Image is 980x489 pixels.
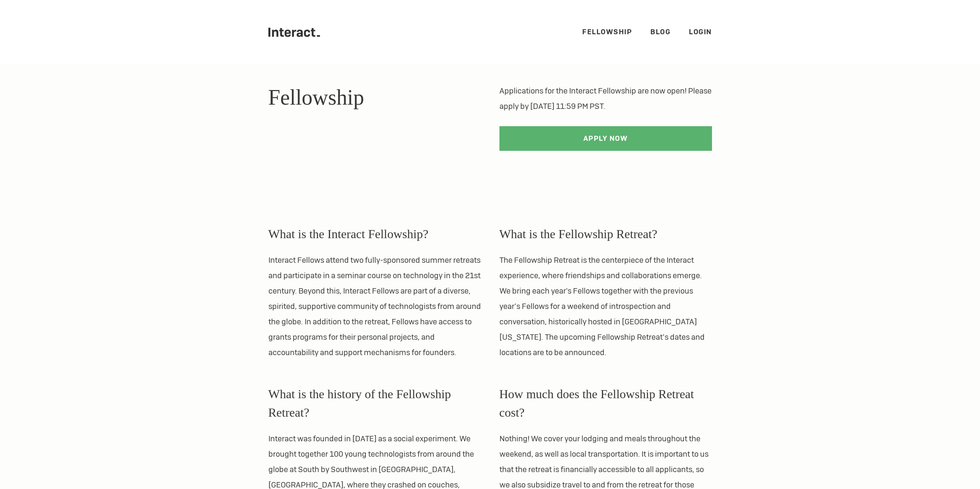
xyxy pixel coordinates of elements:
[689,27,712,36] a: Login
[499,252,712,360] p: The Fellowship Retreat is the centerpiece of the Interact experience, where friendships and colla...
[268,225,481,243] h3: What is the Interact Fellowship?
[582,27,632,36] a: Fellowship
[650,27,670,36] a: Blog
[499,126,712,151] a: Apply Now
[499,385,712,422] h3: How much does the Fellowship Retreat cost?
[499,225,712,243] h3: What is the Fellowship Retreat?
[499,83,712,114] p: Applications for the Interact Fellowship are now open! Please apply by [DATE] 11:59 PM PST.
[268,385,481,422] h3: What is the history of the Fellowship Retreat?
[268,252,481,360] p: Interact Fellows attend two fully-sponsored summer retreats and participate in a seminar course o...
[268,83,481,112] h1: Fellowship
